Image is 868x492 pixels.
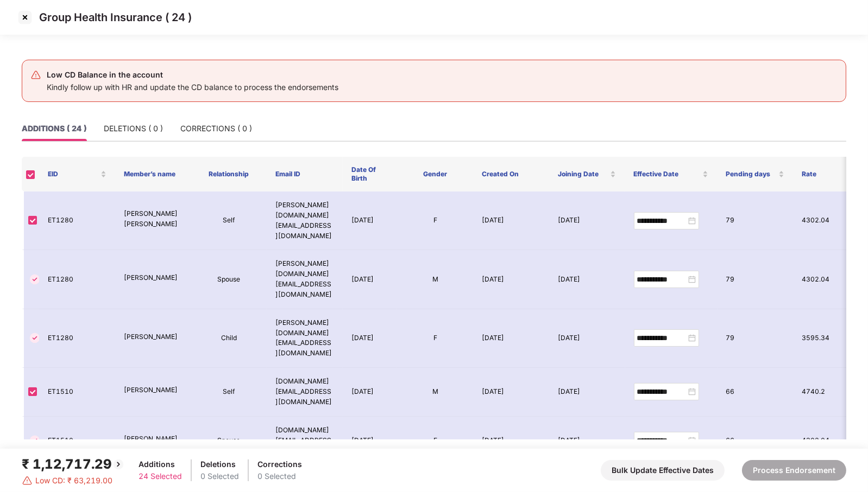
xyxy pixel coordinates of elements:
td: [DATE] [473,191,549,250]
p: [PERSON_NAME] [PERSON_NAME] [124,209,183,229]
td: Self [191,191,267,250]
td: [DATE] [343,309,397,368]
td: 79 [718,191,794,250]
th: Joining Date [549,157,625,191]
th: Email ID [267,157,343,191]
td: [DATE] [549,309,625,368]
td: [DATE] [549,417,625,465]
td: M [397,368,473,417]
img: svg+xml;base64,PHN2ZyBpZD0iRGFuZ2VyLTMyeDMyIiB4bWxucz0iaHR0cDovL3d3dy53My5vcmcvMjAwMC9zdmciIHdpZH... [22,475,33,486]
div: Kindly follow up with HR and update the CD balance to process the endorsements [47,81,338,93]
td: F [397,191,473,250]
td: [DATE] [343,250,397,309]
img: svg+xml;base64,PHN2ZyB4bWxucz0iaHR0cDovL3d3dy53My5vcmcvMjAwMC9zdmciIHdpZHRoPSIyNCIgaGVpZ2h0PSIyNC... [30,69,41,80]
td: [DATE] [549,250,625,309]
td: [DATE] [549,368,625,417]
button: Process Endorsement [742,460,846,481]
th: Effective Date [625,157,717,191]
th: Gender [397,157,473,191]
td: [PERSON_NAME][DOMAIN_NAME][EMAIL_ADDRESS][DOMAIN_NAME] [267,250,343,309]
td: [DATE] [343,417,397,465]
span: Pending days [726,170,776,178]
th: Relationship [191,157,267,191]
td: [PERSON_NAME][DOMAIN_NAME][EMAIL_ADDRESS][DOMAIN_NAME] [267,309,343,368]
div: 0 Selected [200,470,239,482]
td: [PERSON_NAME][DOMAIN_NAME][EMAIL_ADDRESS][DOMAIN_NAME] [267,191,343,250]
p: [PERSON_NAME] [124,273,183,283]
td: [DATE] [473,250,549,309]
th: Created On [473,157,549,191]
span: Effective Date [633,170,700,178]
div: ADDITIONS ( 24 ) [22,123,86,135]
td: Self [191,368,267,417]
td: [DOMAIN_NAME][EMAIL_ADDRESS][DOMAIN_NAME] [267,417,343,465]
p: [PERSON_NAME] [124,434,183,444]
td: 79 [718,250,794,309]
div: 0 Selected [257,470,302,482]
td: [DOMAIN_NAME][EMAIL_ADDRESS][DOMAIN_NAME] [267,368,343,417]
td: ET1280 [39,309,115,368]
div: ₹ 1,12,717.29 [22,454,125,475]
span: Low CD: ₹ 63,219.00 [35,475,112,487]
td: F [397,309,473,368]
td: ET1280 [39,250,115,309]
td: 79 [718,309,794,368]
div: 24 Selected [139,470,182,482]
img: svg+xml;base64,PHN2ZyBpZD0iVGljay0zMngzMiIgeG1sbnM9Imh0dHA6Ly93d3cudzMub3JnLzIwMDAvc3ZnIiB3aWR0aD... [28,331,41,344]
td: 66 [718,368,794,417]
p: [PERSON_NAME] [124,385,183,395]
th: Member’s name [115,157,191,191]
td: [DATE] [473,309,549,368]
td: ET1510 [39,417,115,465]
td: Spouse [191,417,267,465]
img: svg+xml;base64,PHN2ZyBpZD0iQ3Jvc3MtMzJ4MzIiIHhtbG5zPSJodHRwOi8vd3d3LnczLm9yZy8yMDAwL3N2ZyIgd2lkdG... [16,9,34,26]
td: F [397,417,473,465]
th: EID [39,157,115,191]
img: svg+xml;base64,PHN2ZyBpZD0iQmFjay0yMHgyMCIgeG1sbnM9Imh0dHA6Ly93d3cudzMub3JnLzIwMDAvc3ZnIiB3aWR0aD... [112,458,125,471]
td: 66 [718,417,794,465]
td: ET1280 [39,191,115,250]
p: Group Health Insurance ( 24 ) [39,11,192,24]
img: svg+xml;base64,PHN2ZyBpZD0iVGljay0zMngzMiIgeG1sbnM9Imh0dHA6Ly93d3cudzMub3JnLzIwMDAvc3ZnIiB3aWR0aD... [28,434,41,447]
div: Low CD Balance in the account [47,68,338,81]
button: Bulk Update Effective Dates [601,460,725,481]
img: svg+xml;base64,PHN2ZyBpZD0iVGljay0zMngzMiIgeG1sbnM9Imh0dHA6Ly93d3cudzMub3JnLzIwMDAvc3ZnIiB3aWR0aD... [28,273,41,286]
td: [DATE] [343,368,397,417]
td: M [397,250,473,309]
td: [DATE] [549,191,625,250]
td: [DATE] [473,417,549,465]
span: Joining Date [558,170,608,178]
th: Date Of Birth [343,157,397,191]
td: [DATE] [343,191,397,250]
th: Pending days [717,157,793,191]
div: CORRECTIONS ( 0 ) [180,123,252,135]
div: Additions [139,458,182,470]
div: Deletions [200,458,239,470]
span: EID [48,170,98,178]
div: Corrections [257,458,302,470]
div: DELETIONS ( 0 ) [104,123,163,135]
td: Child [191,309,267,368]
p: [PERSON_NAME] [124,332,183,342]
td: ET1510 [39,368,115,417]
td: Spouse [191,250,267,309]
td: [DATE] [473,368,549,417]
